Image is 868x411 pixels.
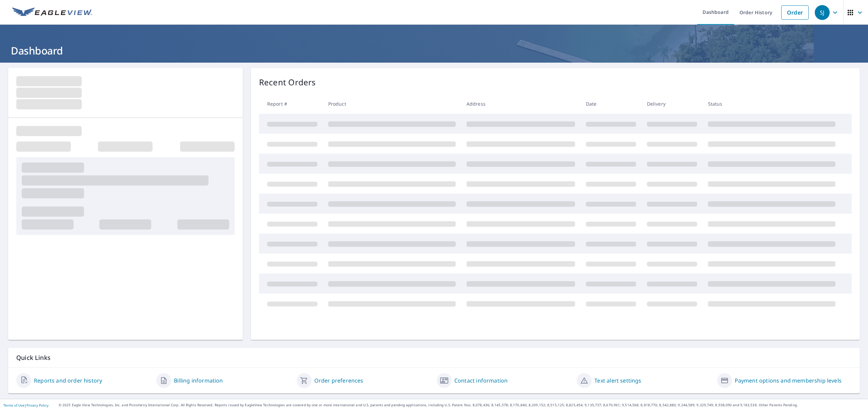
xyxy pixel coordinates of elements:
a: Reports and order history [34,376,102,385]
th: Delivery [642,94,703,114]
th: Date [580,94,642,114]
p: Recent Orders [259,76,316,88]
p: © 2025 Eagle View Technologies, Inc. and Pictometry International Corp. All Rights Reserved. Repo... [59,403,865,408]
p: Quick Links [16,353,852,362]
img: EV Logo [12,7,92,18]
a: Terms of Use [3,403,24,408]
th: Report # [259,94,323,114]
h1: Dashboard [8,44,860,58]
a: Text alert settings [594,376,641,385]
p: | [3,403,48,407]
a: Order [781,5,809,20]
a: Billing information [174,376,223,385]
a: Payment options and membership levels [735,376,842,385]
th: Address [461,94,580,114]
th: Status [703,94,841,114]
a: Order preferences [314,376,363,385]
th: Product [323,94,461,114]
div: SJ [815,5,830,20]
a: Privacy Policy [26,403,48,408]
a: Contact information [454,376,508,385]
